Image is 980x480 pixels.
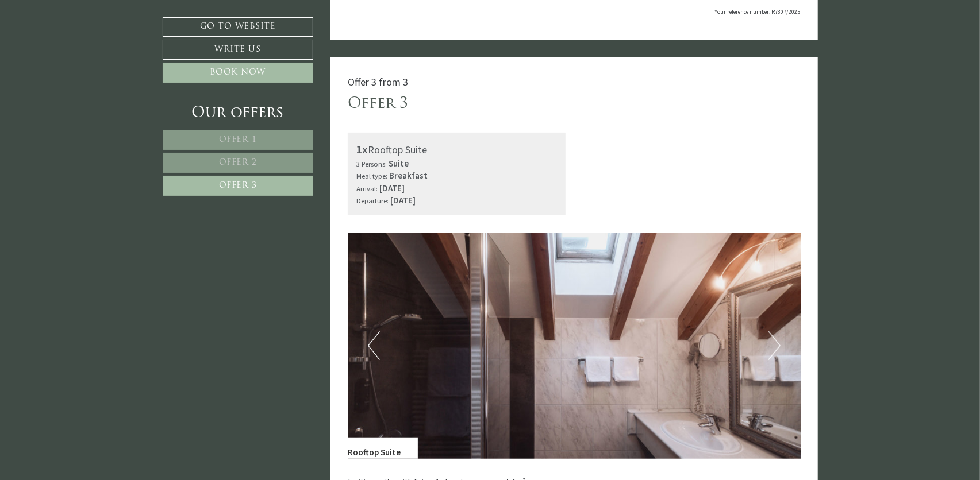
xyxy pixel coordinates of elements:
button: Send [391,303,453,323]
div: Rooftop Suite [348,438,418,458]
div: Hello, how can we help you? [9,30,124,63]
span: Offer 3 from 3 [348,75,408,88]
span: Your reference number: R7807/2025 [715,8,801,16]
b: [DATE] [379,183,405,193]
b: Suite [389,158,409,169]
b: [DATE] [390,195,416,206]
div: Offer 3 [348,94,408,115]
a: Write us [163,40,313,60]
button: Next [768,331,781,360]
small: 15:35 [17,53,118,61]
a: Book now [163,63,313,83]
div: Our offers [163,103,313,124]
b: Breakfast [389,170,428,181]
b: 1x [356,142,368,156]
span: Offer 3 [219,181,257,190]
span: Offer 1 [219,136,257,144]
small: Departure: [356,196,389,205]
a: Go to website [163,17,313,37]
div: Rooftop Suite [356,141,557,158]
img: image [348,233,801,459]
div: [DATE] [207,9,246,27]
small: Meal type: [356,171,387,180]
button: Previous [368,331,380,360]
small: 3 Persons: [356,159,387,168]
span: Offer 2 [219,158,257,167]
div: Montis – Active Nature Spa [17,33,118,41]
small: Arrival: [356,184,378,193]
